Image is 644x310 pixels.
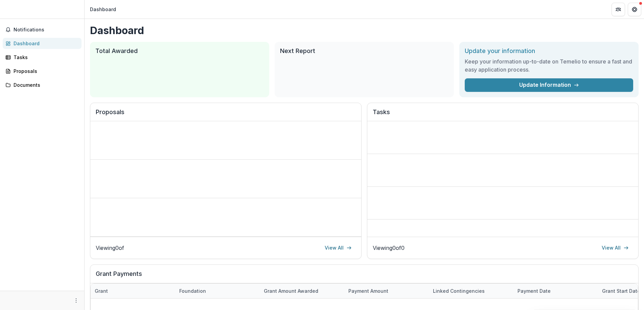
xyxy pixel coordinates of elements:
h2: Tasks [373,108,633,121]
h3: Keep your information up-to-date on Temelio to ensure a fast and easy application process. [465,57,633,74]
a: Tasks [3,52,82,63]
h2: Next Report [280,47,448,55]
nav: breadcrumb [87,4,119,14]
div: Dashboard [14,40,76,47]
div: Dashboard [90,6,116,13]
div: Proposals [14,68,76,75]
div: Documents [14,81,76,88]
button: Get Help [628,3,641,16]
button: Partners [612,3,625,16]
button: More [72,296,80,305]
h2: Proposals [96,108,356,121]
a: Update Information [465,78,633,92]
span: Notifications [14,27,79,33]
p: Viewing 0 of 0 [373,244,405,252]
h1: Dashboard [90,24,639,36]
h2: Grant Payments [96,270,633,283]
a: Dashboard [3,38,82,49]
h2: Total Awarded [95,47,264,55]
p: Viewing 0 of [96,244,124,252]
a: Documents [3,79,82,91]
h2: Update your information [465,47,633,55]
a: View All [321,242,356,253]
a: View All [598,242,633,253]
div: Tasks [14,54,76,61]
button: Notifications [3,24,82,35]
a: Proposals [3,66,82,77]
